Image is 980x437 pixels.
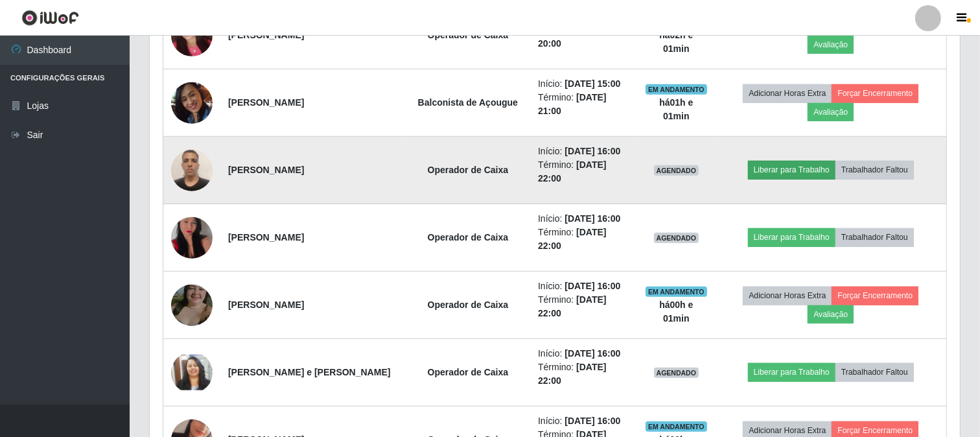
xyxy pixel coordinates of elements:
[646,84,707,95] span: EM ANDAMENTO
[538,293,629,320] li: Término:
[171,201,213,275] img: 1638459197171.jpeg
[565,146,620,156] time: [DATE] 16:00
[171,143,213,198] img: 1745348003536.jpeg
[748,363,835,381] button: Liberar para Trabalho
[832,84,918,102] button: Forçar Encerramento
[808,103,854,121] button: Avaliação
[743,287,832,305] button: Adicionar Horas Extra
[538,158,629,185] li: Término:
[748,228,835,246] button: Liberar para Trabalho
[743,84,832,102] button: Adicionar Horas Extra
[808,36,854,54] button: Avaliação
[171,74,213,132] img: 1743337822537.jpeg
[835,228,914,246] button: Trabalhador Faltou
[835,363,914,381] button: Trabalhador Faltou
[428,367,509,377] strong: Operador de Caixa
[228,97,304,108] strong: [PERSON_NAME]
[418,97,518,108] strong: Balconista de Açougue
[565,281,620,291] time: [DATE] 16:00
[659,300,693,324] strong: há 00 h e 01 min
[659,97,693,121] strong: há 01 h e 01 min
[428,232,509,242] strong: Operador de Caixa
[228,300,304,310] strong: [PERSON_NAME]
[538,414,629,428] li: Início:
[646,287,707,297] span: EM ANDAMENTO
[565,416,620,426] time: [DATE] 16:00
[808,305,854,324] button: Avaliação
[538,360,629,388] li: Término:
[538,77,629,91] li: Início:
[171,268,213,342] img: 1737811794614.jpeg
[428,300,509,310] strong: Operador de Caixa
[748,161,835,179] button: Liberar para Trabalho
[171,355,213,390] img: 1756310362106.jpeg
[646,421,707,432] span: EM ANDAMENTO
[832,287,918,305] button: Forçar Encerramento
[538,23,629,51] li: Término:
[228,165,304,175] strong: [PERSON_NAME]
[228,367,390,377] strong: [PERSON_NAME] e [PERSON_NAME]
[538,212,629,226] li: Início:
[835,161,914,179] button: Trabalhador Faltou
[538,91,629,118] li: Término:
[565,348,620,359] time: [DATE] 16:00
[565,78,620,89] time: [DATE] 15:00
[654,368,699,378] span: AGENDADO
[21,10,79,26] img: CoreUI Logo
[538,347,629,360] li: Início:
[565,213,620,224] time: [DATE] 16:00
[538,279,629,293] li: Início:
[654,233,699,243] span: AGENDADO
[228,232,304,242] strong: [PERSON_NAME]
[428,165,509,175] strong: Operador de Caixa
[538,145,629,158] li: Início:
[654,165,699,176] span: AGENDADO
[538,226,629,253] li: Término:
